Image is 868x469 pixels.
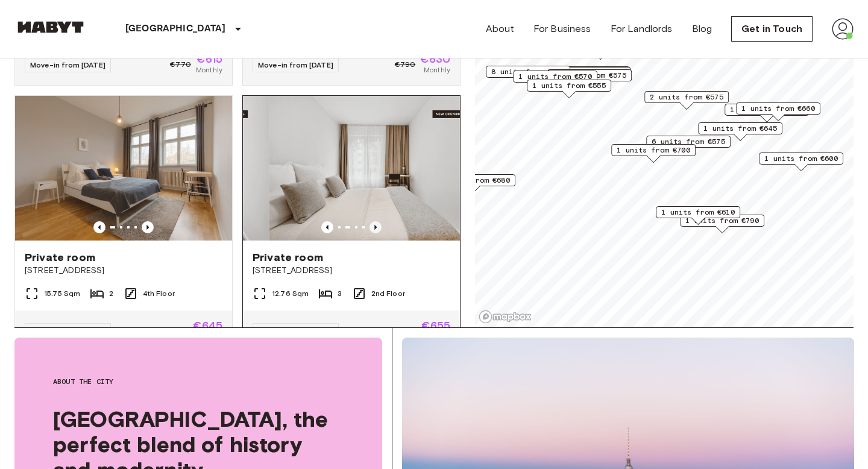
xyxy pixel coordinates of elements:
[370,221,382,233] button: Previous image
[546,67,631,86] div: Map marker
[44,288,80,299] span: 15.75 Sqm
[661,207,735,218] span: 1 units from €610
[486,66,570,84] div: Map marker
[759,153,843,171] div: Map marker
[25,250,95,265] span: Private room
[421,320,450,331] span: €655
[518,71,592,82] span: 1 units from €570
[269,96,486,241] img: Marketing picture of unit DE-01-262-202-01
[725,104,809,122] div: Map marker
[479,310,532,324] a: Mapbox logo
[25,265,222,277] span: [STREET_ADDRESS]
[513,71,597,89] div: Map marker
[424,65,450,75] span: Monthly
[650,92,723,102] span: 2 units from €575
[30,60,105,69] span: Move-in from [DATE]
[197,54,222,65] span: €615
[685,215,759,226] span: 1 units from €790
[736,102,820,121] div: Map marker
[611,22,673,36] a: For Landlords
[53,376,344,387] span: About the city
[692,22,712,36] a: Blog
[656,206,740,225] div: Map marker
[397,326,417,336] span: €705
[143,288,175,299] span: 4th Floor
[253,265,450,277] span: [STREET_ADDRESS]
[553,70,626,81] span: 1 units from €575
[532,80,606,91] span: 1 units from €555
[646,136,731,154] div: Map marker
[486,22,514,36] a: About
[436,175,510,186] span: 1 units from €680
[698,122,782,141] div: Map marker
[30,327,105,336] span: Move-in from [DATE]
[170,59,191,70] span: €770
[547,69,632,88] div: Map marker
[258,60,333,69] span: Move-in from [DATE]
[527,80,611,98] div: Map marker
[142,221,154,233] button: Previous image
[253,250,323,265] span: Private room
[196,65,222,75] span: Monthly
[832,18,854,40] img: avatar
[611,144,696,163] div: Map marker
[371,288,405,299] span: 2nd Floor
[338,288,342,299] span: 3
[242,95,461,352] a: Marketing picture of unit DE-01-262-202-01Marketing picture of unit DE-01-262-202-01Previous imag...
[420,54,450,65] span: €630
[15,96,232,241] img: Marketing picture of unit DE-01-026-004-02H
[193,320,222,331] span: €645
[731,16,813,42] a: Get in Touch
[617,145,690,156] span: 1 units from €700
[321,221,333,233] button: Previous image
[125,22,226,36] p: [GEOGRAPHIC_DATA]
[730,104,804,115] span: 1 units from €660
[395,59,416,70] span: €790
[764,153,838,164] span: 1 units from €600
[14,21,87,33] img: Habyt
[109,288,113,299] span: 2
[552,68,625,78] span: 4 units from €565
[258,327,333,336] span: Move-in from [DATE]
[546,66,630,85] div: Map marker
[272,288,309,299] span: 12.76 Sqm
[491,66,565,77] span: 8 units from €570
[168,326,189,336] span: €805
[14,95,233,352] a: Marketing picture of unit DE-01-026-004-02HPrevious imagePrevious imagePrivate room[STREET_ADDRES...
[93,221,105,233] button: Previous image
[533,22,591,36] a: For Business
[703,123,777,134] span: 1 units from €645
[652,136,725,147] span: 6 units from €575
[741,103,815,114] span: 1 units from €660
[644,91,729,110] div: Map marker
